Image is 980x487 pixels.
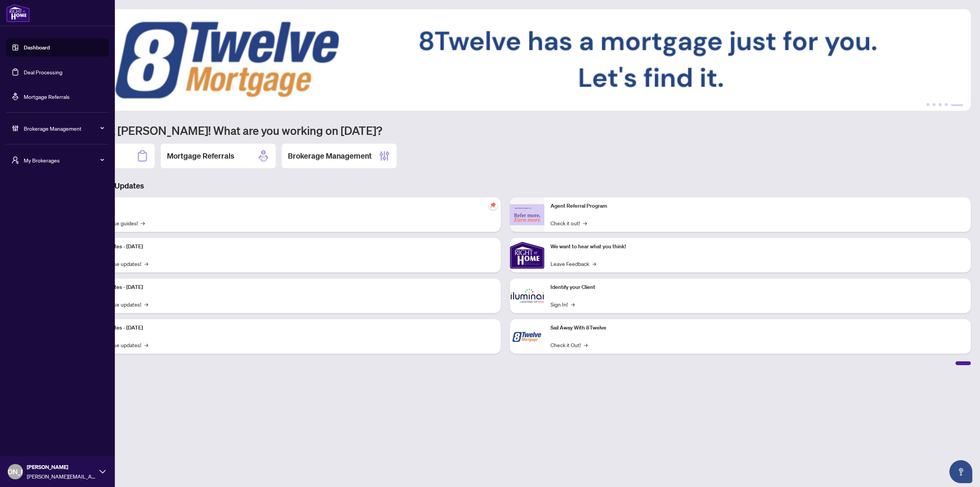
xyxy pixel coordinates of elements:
[40,9,971,111] img: Slide 4
[583,219,587,227] span: →
[584,341,588,349] span: →
[550,259,596,268] a: Leave Feedback→
[24,156,103,164] span: My Brokerages
[11,156,19,164] span: user-switch
[24,44,50,51] a: Dashboard
[80,243,495,251] p: Platform Updates - [DATE]
[550,243,965,251] p: We want to hear what you think!
[951,103,963,106] button: 5
[141,219,145,227] span: →
[926,103,929,106] button: 1
[24,124,103,133] span: Brokerage Management
[571,300,575,308] span: →
[144,341,148,349] span: →
[933,103,936,106] button: 2
[550,300,575,308] a: Sign In!→
[24,93,70,100] a: Mortgage Referrals
[144,300,148,308] span: →
[167,151,234,161] h2: Mortgage Referrals
[592,259,596,268] span: →
[6,4,30,22] img: logo
[550,341,588,349] a: Check it Out!→
[945,103,948,106] button: 4
[939,103,942,106] button: 3
[24,69,62,75] a: Deal Processing
[288,151,372,161] h2: Brokerage Management
[510,204,544,225] img: Agent Referral Program
[510,319,544,354] img: Sail Away With 8Twelve
[550,202,965,210] p: Agent Referral Program
[510,279,544,313] img: Identify your Client
[144,259,148,268] span: →
[550,324,965,332] p: Sail Away With 8Twelve
[40,123,971,138] h1: Welcome back [PERSON_NAME]! What are you working on [DATE]?
[949,460,972,483] button: Open asap
[550,283,965,292] p: Identify your Client
[27,463,96,471] span: [PERSON_NAME]
[510,238,544,272] img: We want to hear what you think!
[80,283,495,292] p: Platform Updates - [DATE]
[80,202,495,210] p: Self-Help
[27,472,96,480] span: [PERSON_NAME][EMAIL_ADDRESS][DOMAIN_NAME]
[40,180,971,191] h3: Brokerage & Industry Updates
[550,219,587,227] a: Check it out!→
[488,200,498,210] span: pushpin
[80,324,495,332] p: Platform Updates - [DATE]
